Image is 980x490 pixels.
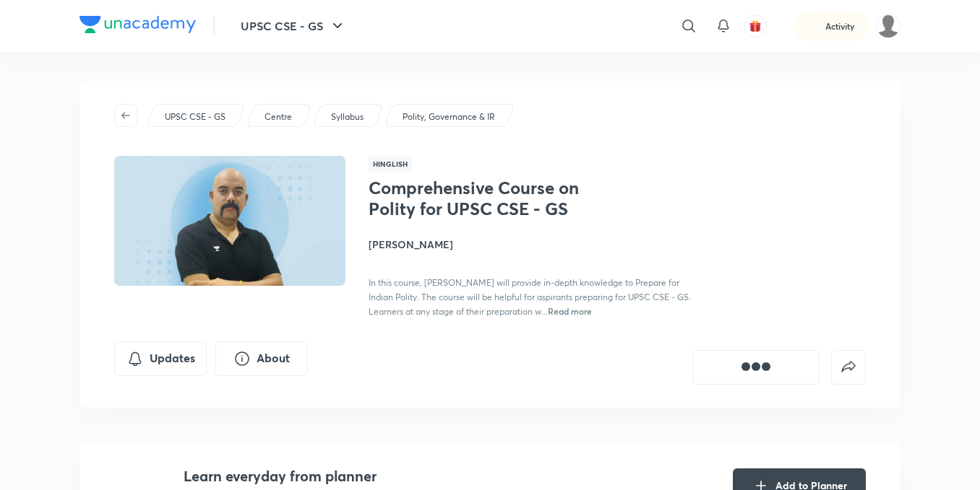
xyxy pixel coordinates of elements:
button: false [831,350,866,385]
p: Syllabus [331,110,364,123]
h4: [PERSON_NAME] [369,237,692,252]
button: About [215,341,308,376]
span: In this course, [PERSON_NAME] will provide in-depth knowledge to Prepare for Indian Polity. The c... [369,277,691,317]
h1: Comprehensive Course on Polity for UPSC CSE - GS [369,178,605,219]
a: Polity, Governance & IR [400,110,498,123]
button: UPSC CSE - GS [232,12,355,40]
img: avatar [749,19,762,32]
a: Company Logo [79,16,196,37]
span: Hinglish [369,156,412,172]
img: activity [808,17,821,35]
button: Updates [114,341,207,376]
button: [object Object] [692,350,820,385]
p: Polity, Governance & IR [403,110,495,123]
button: avatar [744,14,767,38]
p: Centre [265,110,292,123]
p: UPSC CSE - GS [165,110,225,123]
a: UPSC CSE - GS [163,110,228,123]
span: Read more [548,305,592,317]
h4: Learn everyday from planner [184,465,519,487]
img: Thumbnail [112,154,348,287]
a: Centre [262,110,295,123]
img: Saurav Kumar [876,14,901,38]
img: Company Logo [79,16,196,33]
a: Syllabus [329,110,366,123]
